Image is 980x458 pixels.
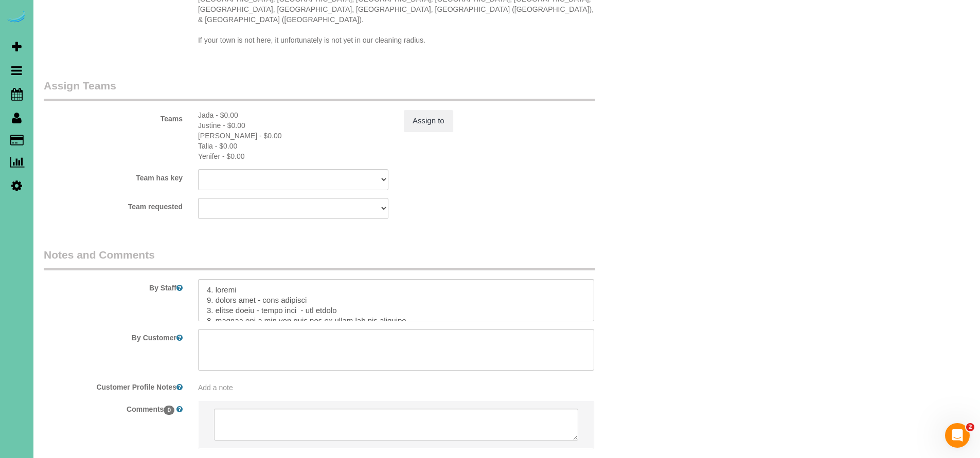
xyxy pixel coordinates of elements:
[966,423,974,431] span: 2
[198,120,388,131] div: 3.25 hours x $0.00/hour
[36,198,190,212] label: Team requested
[36,110,190,124] label: Teams
[36,329,190,343] label: By Customer
[6,10,27,25] img: Automaid Logo
[36,279,190,293] label: By Staff
[44,78,595,101] legend: Assign Teams
[198,141,388,151] div: 3.25 hours x $0.00/hour
[198,383,233,392] span: Add a note
[36,169,190,183] label: Team has key
[404,110,453,132] button: Assign to
[198,110,388,120] div: 3.25 hours x $0.00/hour
[44,247,595,270] legend: Notes and Comments
[164,406,174,415] span: 0
[36,400,190,414] label: Comments
[36,378,190,392] label: Customer Profile Notes
[945,423,970,448] iframe: Intercom live chat
[198,151,388,161] div: 3.25 hours x $0.00/hour
[198,131,388,141] div: 3.25 hours x $0.00/hour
